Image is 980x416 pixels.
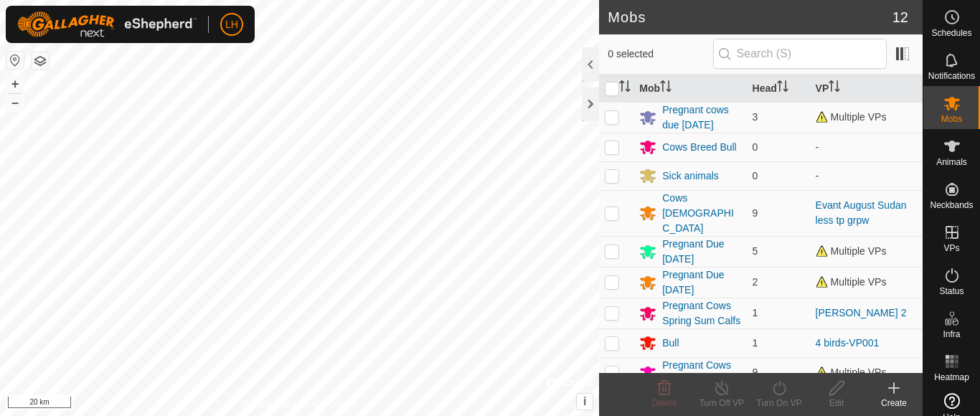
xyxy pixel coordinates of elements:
span: Multiple VPs [816,276,887,288]
span: 5 [753,245,758,257]
span: Notifications [928,72,975,80]
p-sorticon: Activate to sort [619,82,631,94]
div: Pregnant cows due [DATE] [662,103,740,133]
button: – [6,94,24,111]
button: Map Layers [32,52,49,70]
div: Pregnant Cows Spring Sum Calfs [662,298,740,328]
span: i [583,395,586,407]
span: 9 [753,207,758,219]
p-sorticon: Activate to sort [829,82,840,94]
div: Sick animals [662,169,719,184]
div: Create [865,397,923,410]
th: Head [747,75,810,103]
input: Search (S) [713,39,887,69]
div: Pregnant Due [DATE] [662,237,740,267]
h2: Mobs [608,9,892,26]
span: 1 [753,337,758,349]
span: 0 [753,141,758,153]
span: 0 selected [608,47,712,62]
div: Pregnant Due [DATE] [662,268,740,298]
a: Evant August Sudan less tp grpw [816,199,907,226]
span: Status [939,287,963,296]
span: VPs [943,244,959,252]
span: Infra [943,330,960,339]
a: Contact Us [314,397,356,410]
img: Gallagher Logo [17,11,197,37]
span: Multiple VPs [816,245,887,257]
a: 4 birds-VP001 [816,337,880,349]
th: VP [810,75,923,103]
button: i [577,394,593,410]
td: - [810,161,923,190]
span: Multiple VPs [816,111,887,123]
span: 3 [753,111,758,123]
span: Mobs [941,115,962,123]
span: 9 [753,367,758,378]
span: Heatmap [934,373,969,382]
span: LH [225,17,238,32]
span: Neckbands [930,201,973,209]
a: [PERSON_NAME] 2 [816,307,907,318]
button: Reset Map [6,52,24,69]
span: 0 [753,170,758,181]
span: Multiple VPs [816,367,887,378]
td: - [810,133,923,161]
p-sorticon: Activate to sort [777,82,788,94]
div: Cows Breed Bull [662,140,737,155]
th: Mob [633,75,746,103]
button: + [6,75,24,93]
div: Turn On VP [750,397,808,410]
span: 2 [753,276,758,288]
span: 1 [753,307,758,318]
div: Turn Off VP [693,397,750,410]
div: Edit [808,397,865,410]
a: Privacy Policy [243,397,297,410]
div: Pregnant Cows Fall Calvers [662,358,740,388]
span: Delete [652,398,677,408]
div: Bull [662,336,679,351]
div: Cows [DEMOGRAPHIC_DATA] [662,191,740,236]
span: 12 [892,6,908,28]
span: Animals [936,158,967,166]
p-sorticon: Activate to sort [660,82,672,94]
span: Schedules [931,29,971,37]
